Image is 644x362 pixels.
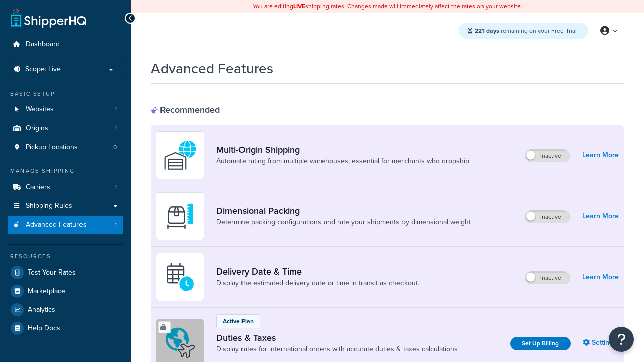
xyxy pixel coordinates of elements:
[8,178,123,197] li: Carriers
[26,202,72,210] span: Shipping Rules
[151,59,273,78] h1: Advanced Features
[216,344,458,354] a: Display rates for international orders with accurate duties & taxes calculations
[8,35,123,54] a: Dashboard
[26,105,54,114] span: Websites
[8,301,123,319] a: Analytics
[582,148,619,162] a: Learn More
[26,143,78,152] span: Pickup Locations
[216,332,458,343] a: Duties & Taxes
[223,317,254,326] p: Active Plan
[8,100,123,119] li: Websites
[26,183,50,192] span: Carriers
[28,268,76,277] span: Test Your Rates
[583,336,619,350] a: Settings
[8,216,123,234] li: Advanced Features
[8,178,123,197] a: Carriers1
[8,197,123,215] a: Shipping Rules
[582,209,619,223] a: Learn More
[163,199,198,234] img: DTVBYsAAAAAASUVORK5CYII=
[163,259,198,295] img: gfkeb5ejjkALwAAAABJRU5ErkJggg==
[115,124,117,133] span: 1
[8,89,123,98] div: Basic Setup
[8,167,123,175] div: Manage Shipping
[8,252,123,261] div: Resources
[510,337,571,350] a: Set Up Billing
[216,266,419,277] a: Delivery Date & Time
[8,100,123,119] a: Websites1
[293,2,305,11] b: LIVE
[582,270,619,284] a: Learn More
[609,327,634,352] button: Open Resource Center
[216,144,469,155] a: Multi-Origin Shipping
[525,271,570,284] label: Inactive
[8,319,123,337] a: Help Docs
[8,216,123,234] a: Advanced Features1
[26,40,60,49] span: Dashboard
[151,104,220,115] div: Recommended
[216,156,469,166] a: Automate rating from multiple warehouses, essential for merchants who dropship
[115,105,117,114] span: 1
[8,282,123,300] a: Marketplace
[216,217,471,227] a: Determine packing configurations and rate your shipments by dimensional weight
[115,221,117,229] span: 1
[113,143,117,152] span: 0
[28,287,65,296] span: Marketplace
[216,278,419,288] a: Display the estimated delivery date or time in transit as checkout.
[8,138,123,157] li: Pickup Locations
[26,221,87,229] span: Advanced Features
[525,211,570,223] label: Inactive
[115,183,117,192] span: 1
[25,65,61,74] span: Scope: Live
[28,306,55,314] span: Analytics
[26,124,48,133] span: Origins
[216,205,471,216] a: Dimensional Packing
[475,26,499,35] strong: 221 days
[28,324,60,333] span: Help Docs
[8,119,123,138] li: Origins
[475,26,577,35] span: remaining on your Free Trial
[8,263,123,282] a: Test Your Rates
[163,138,198,173] img: WatD5o0RtDAAAAAElFTkSuQmCC
[8,138,123,157] a: Pickup Locations0
[8,119,123,138] a: Origins1
[525,150,570,162] label: Inactive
